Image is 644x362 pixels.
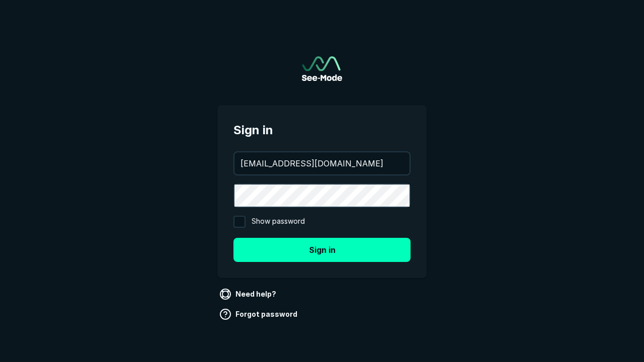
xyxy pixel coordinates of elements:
[234,152,410,174] input: your@email.com
[217,286,280,302] a: Need help?
[233,238,411,262] button: Sign in
[233,121,411,139] span: Sign in
[252,216,305,228] span: Show password
[217,306,301,322] a: Forgot password
[302,56,342,81] img: See-Mode Logo
[302,56,342,81] a: Go to sign in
